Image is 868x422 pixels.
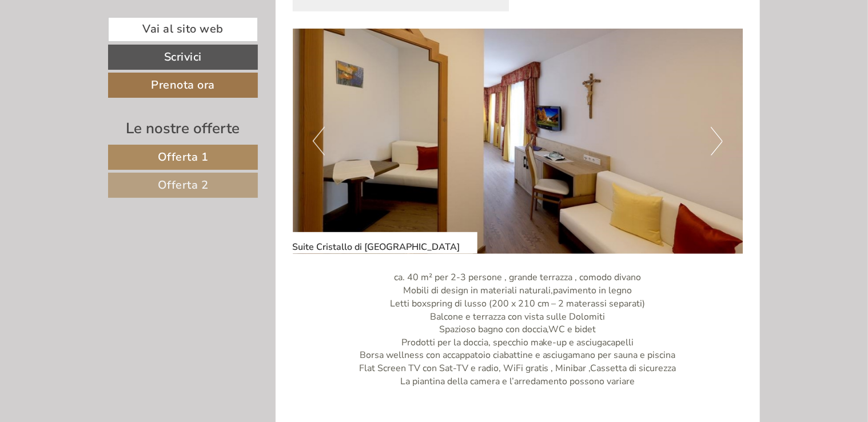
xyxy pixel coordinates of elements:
div: Buon giorno, come possiamo aiutarla? [9,31,179,66]
small: 18:42 [17,55,173,63]
div: Le nostre offerte [108,118,258,139]
p: ca. 40 m² per 2-3 persone , grande terrazza , comodo divano Mobili di design in materiali natural... [293,271,743,389]
div: lunedì [202,9,249,28]
img: image [293,29,743,254]
span: Offerta 2 [158,177,209,193]
div: Suite Cristallo di [GEOGRAPHIC_DATA] [293,232,477,254]
span: Offerta 1 [158,149,209,165]
a: Vai al sito web [108,17,258,42]
div: Hotel Kristall [17,33,173,42]
button: Next [711,127,723,156]
a: Prenota ora [108,73,258,98]
a: Scrivici [108,45,258,70]
button: Invia [389,296,451,321]
button: Previous [313,127,325,156]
